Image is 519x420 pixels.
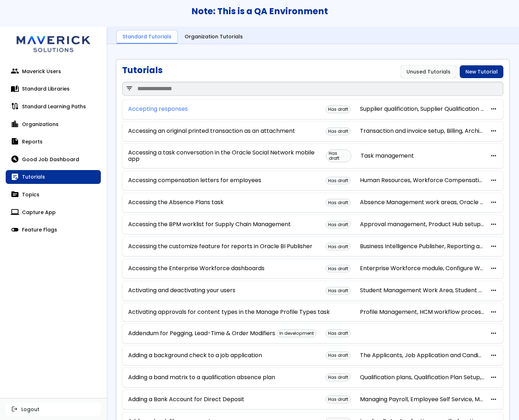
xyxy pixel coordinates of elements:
a: auto_storiesStandard Libraries [6,82,101,96]
div: Human Resources, Workforce Compensation Worksheets, Workforce compensation plans, Workforce Compe... [360,177,484,184]
span: topic [11,191,18,198]
a: computerCapture App [6,205,101,219]
div: Approval management, Product Hub setup and configuration, and Archive SCM [360,221,484,228]
div: Student Management Work Area and Student Account Creation and Management [360,287,484,294]
h1: Tutorials [122,65,163,78]
div: Has draft [326,287,351,295]
span: computer [11,209,18,216]
button: logoutLogout [6,403,101,415]
div: Absence Management work areas, Oracle Absence Management Cloud Overview, Archive HCM, and Absence... [360,199,484,206]
a: toggle_offFeature Flags [6,223,101,237]
button: more_horiz [490,106,497,113]
span: filter_list [126,85,133,92]
button: more_horiz [490,396,497,403]
div: Has draft [326,265,351,273]
a: Accessing compensation letters for employees [128,177,261,184]
a: Accessing a task conversation in the Oracle Social Network mobile app [128,149,326,163]
div: Profile Management, HCM workflow processes, Workflow, Approvals, and Notifications, Archive HCM, ... [360,309,484,315]
div: In development [277,329,316,337]
a: Unused Tutorials [401,65,456,78]
button: more_horiz [490,128,497,135]
a: peopleMaverick Users [6,64,101,78]
div: Managing Payroll, Employee Self Service, and Managing Payroll as an Employee [360,396,484,403]
span: people [11,68,18,75]
div: Has draft [326,177,351,185]
a: Accessing the Enterprise Workforce dashboards [128,265,264,272]
div: Supplier qualification, Supplier Qualification Management, Supplier Qualifications, Module 1 - Ma... [360,106,484,112]
div: Has draft [326,149,351,162]
div: The Applicants, Job Application and Candidate Selection Management, The job application and candi... [360,352,484,359]
span: auto_stories [11,85,18,92]
div: Has draft [326,243,351,251]
a: summarizeReports [6,135,101,149]
a: Addendum for Pegging, Lead-Time & Order Modifiers [128,330,275,337]
div: Has draft [326,105,351,113]
a: routeStandard Learning Paths [6,99,101,114]
a: Activating approvals for content types in the Manage Profile Types task [128,309,330,315]
img: logo.svg [11,27,96,59]
span: toggle_off [11,226,18,233]
span: sticky_note_2 [11,173,18,180]
a: Organization Tutorials [179,31,248,44]
a: topicTopics [6,187,101,202]
span: route [11,103,18,110]
div: Has draft [326,199,351,207]
button: more_horiz [490,221,497,228]
span: summarize [11,138,18,145]
span: logout [11,406,18,412]
a: Adding a Bank Account for Direct Deposit [128,396,244,403]
button: more_horiz [490,287,497,294]
div: Transaction and invoice setup, Billing, and Archive FIN [360,128,484,134]
button: more_horiz [490,177,497,184]
div: Has draft [326,329,351,337]
a: Accessing the customize feature for reports in Oracle BI Publisher [128,243,312,250]
div: Enterprise Workforce module, Configure Workforce, EPM Navigation, Archive EPM, and EPBCS Enterpri... [360,265,484,272]
button: more_horiz [490,265,497,272]
a: location_cityOrganizations [6,117,101,131]
a: Adding a band matrix to a qualification absence plan [128,374,275,381]
a: build_circleGood Job Dashboard [6,152,101,167]
a: New Tutorial [460,65,503,78]
span: build_circle [11,156,18,163]
a: sticky_note_2Tutorials [6,170,101,184]
button: more_horiz [490,243,497,250]
a: Accepting responses [128,106,188,112]
a: Standard Tutorials [116,30,177,44]
div: Qualification plans, Qualification Plan Setup, and Introduction to Oracle Cloud Absence Management [360,374,484,381]
button: more_horiz [490,352,497,359]
a: Accessing the BPM worklist for Supply Chain Management [128,221,291,228]
button: more_horiz [490,153,497,159]
div: Has draft [326,221,351,229]
a: Accessing an original printed transaction as an attachment [128,128,295,134]
div: Business Intelligence Publisher, Reporting and Audit, Reporting, Transactions: Business Intellige... [360,243,484,250]
a: Adding a background check to a job application [128,352,262,359]
button: more_horiz [490,309,497,316]
div: Has draft [326,396,351,403]
div: Task management [361,153,484,159]
button: more_horiz [490,374,497,381]
div: Has draft [326,127,351,135]
button: more_horiz [490,199,497,206]
span: location_city [11,121,18,128]
a: Activating and deactivating your users [128,287,235,294]
div: Has draft [326,373,351,381]
div: Has draft [326,351,351,359]
a: Accessing the Absence Plans task [128,199,224,206]
button: more_horiz [490,330,497,337]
